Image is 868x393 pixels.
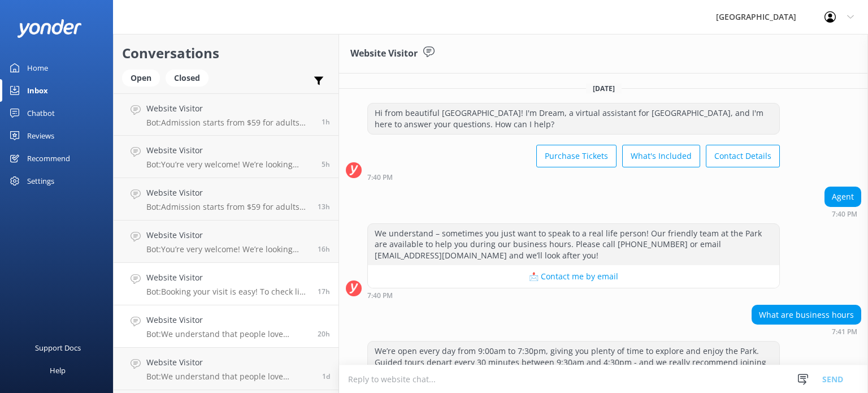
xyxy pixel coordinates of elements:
[114,178,338,221] a: Website VisitorBot:Admission starts from $59 for adults and $33 for children (ages [DEMOGRAPHIC_D...
[146,159,313,170] p: Bot: You’re very welcome! We’re looking forward to welcoming you to [GEOGRAPHIC_DATA] soon - can’...
[146,229,309,241] h4: Website Visitor
[752,305,861,325] div: What are business hours
[17,19,82,38] img: yonder-white-logo.png
[114,93,338,136] a: Website VisitorBot:Admission starts from $59 for adults and $33 for children (ages [DEMOGRAPHIC_D...
[146,287,309,297] p: Bot: Booking your visit is easy! To check live availability and grab your tickets, visit [URL][DO...
[114,305,338,348] a: Website VisitorBot:We understand that people love travelling with their furry friends – so do we!...
[368,342,779,383] div: We’re open every day from 9:00am to 7:30pm, giving you plenty of time to explore and enjoy the Pa...
[367,292,393,299] strong: 7:40 PM
[825,187,861,206] div: Agent
[586,84,622,93] span: [DATE]
[368,224,779,265] div: We understand – sometimes you just want to speak to a real life person! Our friendly team at the ...
[318,287,330,296] span: Aug 31 2025 07:41pm (UTC +10:00) Australia/Brisbane
[27,170,54,192] div: Settings
[35,336,81,359] div: Support Docs
[114,263,338,305] a: Website VisitorBot:Booking your visit is easy! To check live availability and grab your tickets, ...
[322,159,330,169] span: Sep 01 2025 08:07am (UTC +10:00) Australia/Brisbane
[367,173,780,181] div: Aug 31 2025 07:40pm (UTC +10:00) Australia/Brisbane
[322,117,330,127] span: Sep 01 2025 12:08pm (UTC +10:00) Australia/Brisbane
[146,372,314,382] p: Bot: We understand that people love travelling with their furry friends – so do we! But unfortuna...
[318,202,330,211] span: Sep 01 2025 12:04am (UTC +10:00) Australia/Brisbane
[368,103,779,133] div: Hi from beautiful [GEOGRAPHIC_DATA]! I'm Dream, a virtual assistant for [GEOGRAPHIC_DATA], and I'...
[368,265,779,288] button: 📩 Contact me by email
[122,71,166,84] a: Open
[50,359,66,382] div: Help
[146,271,309,284] h4: Website Visitor
[146,314,309,326] h4: Website Visitor
[832,211,857,218] strong: 7:40 PM
[27,124,54,147] div: Reviews
[318,244,330,254] span: Aug 31 2025 08:31pm (UTC +10:00) Australia/Brisbane
[752,327,861,335] div: Aug 31 2025 07:41pm (UTC +10:00) Australia/Brisbane
[536,145,617,167] button: Purchase Tickets
[146,144,313,157] h4: Website Visitor
[27,102,55,124] div: Chatbot
[824,210,861,218] div: Aug 31 2025 07:40pm (UTC +10:00) Australia/Brisbane
[27,57,48,79] div: Home
[322,372,330,381] span: Aug 31 2025 12:27pm (UTC +10:00) Australia/Brisbane
[146,118,313,128] p: Bot: Admission starts from $59 for adults and $33 for children (ages [DEMOGRAPHIC_DATA]), which i...
[146,329,309,339] p: Bot: We understand that people love travelling with their furry friends – so do we! But unfortuna...
[114,348,338,390] a: Website VisitorBot:We understand that people love travelling with their furry friends – so do we!...
[146,244,309,254] p: Bot: You’re very welcome! We’re looking forward to welcoming you to [GEOGRAPHIC_DATA] soon - can’...
[27,147,70,170] div: Recommend
[122,70,160,87] div: Open
[27,79,48,102] div: Inbox
[146,202,309,212] p: Bot: Admission starts from $59 for adults and $33 for children (ages [DEMOGRAPHIC_DATA]), and tha...
[706,145,780,167] button: Contact Details
[318,329,330,339] span: Aug 31 2025 04:38pm (UTC +10:00) Australia/Brisbane
[114,136,338,178] a: Website VisitorBot:You’re very welcome! We’re looking forward to welcoming you to [GEOGRAPHIC_DAT...
[166,71,214,84] a: Closed
[367,291,780,299] div: Aug 31 2025 07:40pm (UTC +10:00) Australia/Brisbane
[122,42,330,64] h2: Conversations
[367,174,393,181] strong: 7:40 PM
[146,356,314,369] h4: Website Visitor
[146,187,309,199] h4: Website Visitor
[350,46,418,61] h3: Website Visitor
[832,329,857,335] strong: 7:41 PM
[146,102,313,115] h4: Website Visitor
[622,145,700,167] button: What's Included
[114,221,338,263] a: Website VisitorBot:You’re very welcome! We’re looking forward to welcoming you to [GEOGRAPHIC_DAT...
[166,70,209,87] div: Closed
